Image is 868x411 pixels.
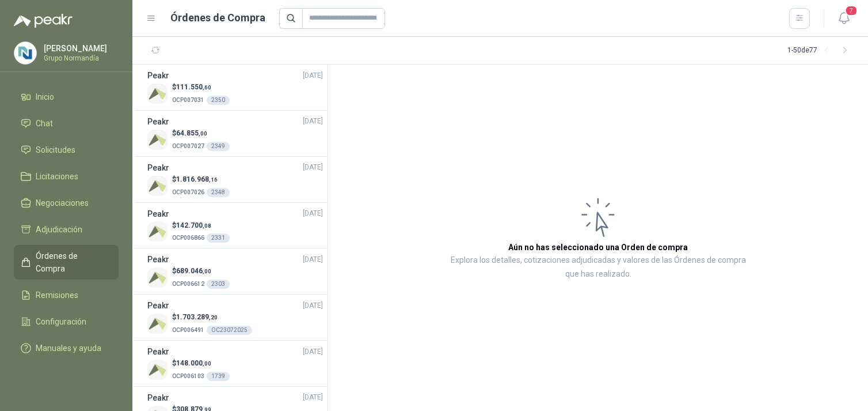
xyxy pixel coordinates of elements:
[176,83,211,91] span: 111.550
[14,192,119,214] a: Negociaciones
[147,299,323,335] a: Peakr[DATE] Company Logo$1.703.289,20OCP006491OC23072025
[147,115,323,152] a: Peakr[DATE] Company Logo$64.855,00OCP0070272349
[147,253,169,266] h3: Peakr
[147,115,169,128] h3: Peakr
[147,69,169,82] h3: Peakr
[36,223,82,236] span: Adjudicación
[36,91,54,103] span: Inicio
[147,69,323,105] a: Peakr[DATE] Company Logo$111.550,60OCP0070312350
[176,221,211,229] span: 142.700
[147,360,167,380] img: Company Logo
[845,5,858,16] span: 7
[303,70,323,81] span: [DATE]
[172,220,230,231] p: $
[209,176,218,183] span: ,16
[203,268,211,274] span: ,00
[14,42,36,64] img: Company Logo
[36,250,108,275] span: Órdenes de Compra
[147,253,323,289] a: Peakr[DATE] Company Logo$689.046,00OCP0066122303
[172,281,204,287] span: OCP006612
[176,267,211,275] span: 689.046
[207,188,230,197] div: 2348
[147,391,169,404] h3: Peakr
[207,142,230,151] div: 2349
[508,241,688,254] h3: Aún no has seleccionado una Orden de compra
[14,311,119,333] a: Configuración
[172,235,204,241] span: OCP006866
[172,82,230,93] p: $
[176,359,211,367] span: 148.000
[36,342,101,355] span: Manuales y ayuda
[14,112,119,134] a: Chat
[172,143,204,149] span: OCP007027
[443,254,753,281] p: Explora los detalles, cotizaciones adjudicadas y valores de las Órdenes de compra que has realizado.
[207,280,230,289] div: 2303
[172,327,204,333] span: OCP006491
[787,42,854,60] div: 1 - 50 de 77
[147,345,169,358] h3: Peakr
[14,218,119,240] a: Adjudicación
[303,254,323,265] span: [DATE]
[833,8,854,29] button: 7
[14,14,73,28] img: Logo peakr
[207,372,230,381] div: 1739
[303,208,323,219] span: [DATE]
[44,55,116,62] p: Grupo Normandía
[172,266,230,277] p: $
[172,373,204,379] span: OCP006103
[172,128,230,139] p: $
[36,315,86,328] span: Configuración
[176,313,218,321] span: 1.703.289
[36,170,78,183] span: Licitaciones
[176,175,218,183] span: 1.816.968
[44,44,116,52] p: [PERSON_NAME]
[36,117,53,130] span: Chat
[207,96,230,105] div: 2350
[14,245,119,280] a: Órdenes de Compra
[147,161,323,198] a: Peakr[DATE] Company Logo$1.816.968,16OCP0070262348
[207,326,252,335] div: OC23072025
[303,346,323,357] span: [DATE]
[303,392,323,403] span: [DATE]
[172,358,230,369] p: $
[14,284,119,306] a: Remisiones
[147,345,323,382] a: Peakr[DATE] Company Logo$148.000,00OCP0061031739
[172,312,252,323] p: $
[203,84,211,91] span: ,60
[303,116,323,127] span: [DATE]
[203,360,211,367] span: ,00
[170,10,265,26] h1: Órdenes de Compra
[209,314,218,320] span: ,20
[172,97,204,103] span: OCP007031
[147,208,323,244] a: Peakr[DATE] Company Logo$142.700,08OCP0068662331
[14,86,119,108] a: Inicio
[303,300,323,311] span: [DATE]
[176,129,207,137] span: 64.855
[303,162,323,173] span: [DATE]
[147,221,167,242] img: Company Logo
[147,130,167,150] img: Company Logo
[36,144,75,156] span: Solicitudes
[147,208,169,220] h3: Peakr
[147,314,167,334] img: Company Logo
[14,139,119,161] a: Solicitudes
[207,233,230,243] div: 2331
[203,223,211,229] span: ,08
[147,84,167,104] img: Company Logo
[36,289,78,301] span: Remisiones
[172,174,230,185] p: $
[147,161,169,174] h3: Peakr
[147,299,169,312] h3: Peakr
[36,197,89,209] span: Negociaciones
[147,267,167,288] img: Company Logo
[172,189,204,195] span: OCP007026
[199,130,207,137] span: ,00
[147,176,167,196] img: Company Logo
[14,337,119,359] a: Manuales y ayuda
[14,165,119,187] a: Licitaciones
